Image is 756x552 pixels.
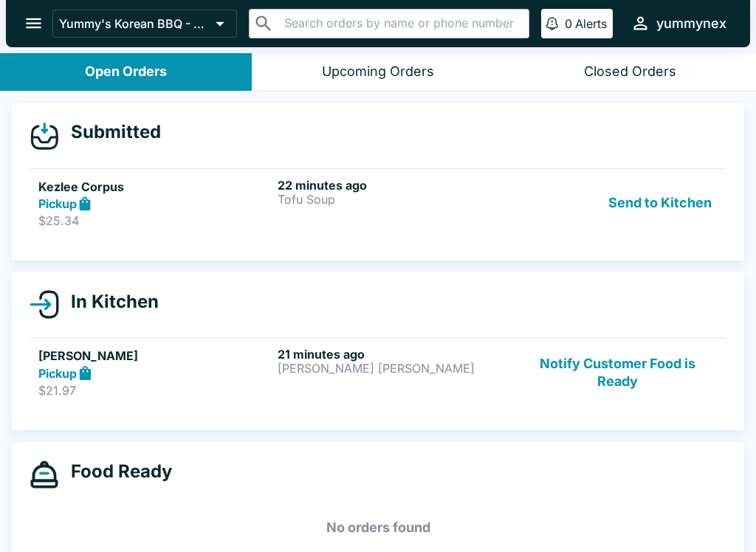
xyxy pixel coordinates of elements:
div: Closed Orders [584,63,676,80]
h4: Food Ready [59,460,172,483]
div: Upcoming Orders [322,63,434,80]
strong: Pickup [38,196,77,211]
strong: Pickup [38,366,77,381]
p: $21.97 [38,383,272,398]
h6: 21 minutes ago [278,347,511,362]
h4: In Kitchen [59,291,159,313]
input: Search orders by name or phone number [280,13,523,34]
button: Notify Customer Food is Ready [518,347,718,398]
button: open drawer [15,4,52,42]
a: Kezlee CorpusPickup$25.3422 minutes agoTofu SoupSend to Kitchen [30,168,726,238]
button: Yummy's Korean BBQ - NEX [52,10,237,38]
p: $25.34 [38,213,272,228]
p: Yummy's Korean BBQ - NEX [59,16,210,31]
div: Open Orders [85,63,167,80]
h6: 22 minutes ago [278,178,511,193]
p: Alerts [575,16,607,31]
p: 0 [565,16,572,31]
h5: [PERSON_NAME] [38,347,272,365]
h4: Submitted [59,121,161,143]
div: yummynex [656,15,726,32]
p: Tofu Soup [278,193,511,206]
a: [PERSON_NAME]Pickup$21.9721 minutes ago[PERSON_NAME] [PERSON_NAME]Notify Customer Food is Ready [30,337,726,407]
button: Send to Kitchen [602,178,718,229]
p: [PERSON_NAME] [PERSON_NAME] [278,362,511,375]
button: yummynex [625,7,732,39]
h5: Kezlee Corpus [38,178,272,196]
